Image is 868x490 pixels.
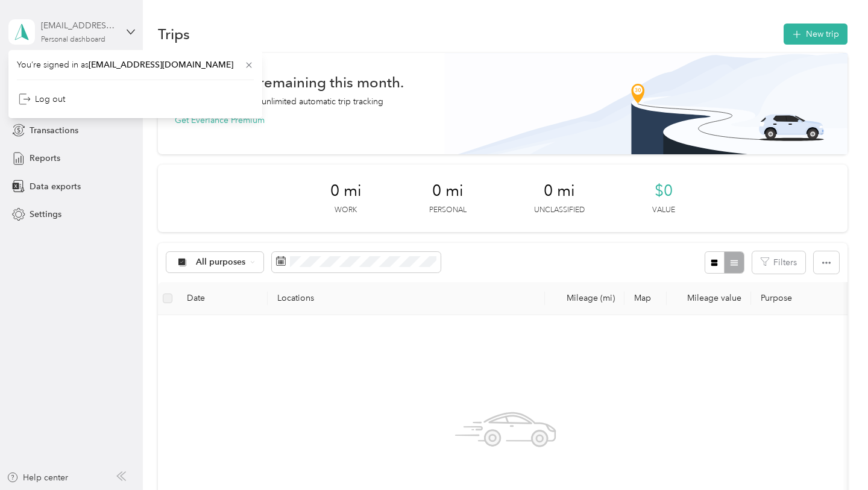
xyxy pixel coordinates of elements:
button: Get Everlance Premium [175,114,265,127]
span: 0 mi [432,181,464,201]
span: $0 [655,181,673,201]
p: Unclassified [534,205,585,216]
span: You’re signed in as [17,58,254,71]
h1: 30 free trips remaining this month. [175,76,404,89]
th: Mileage value [667,282,751,315]
button: Help center [7,471,68,484]
th: Map [624,282,667,315]
p: Work [335,205,357,216]
h1: Trips [158,28,190,40]
p: Personal [429,205,467,216]
p: Never miss a mile with unlimited automatic trip tracking [175,95,383,108]
th: Mileage (mi) [545,282,624,315]
div: Log out [19,93,65,105]
th: Date [177,282,268,315]
span: 0 mi [544,181,575,201]
div: [EMAIL_ADDRESS][DOMAIN_NAME] [41,19,116,32]
div: Personal dashboard [41,36,105,43]
iframe: Everlance-gr Chat Button Frame [800,422,868,490]
span: 0 mi [330,181,362,201]
span: [EMAIL_ADDRESS][DOMAIN_NAME] [89,60,233,70]
p: Value [652,205,675,216]
th: Locations [268,282,545,315]
span: Transactions [30,124,78,137]
span: Data exports [30,180,81,193]
button: Filters [752,251,805,274]
button: New trip [784,24,848,45]
img: Banner [444,53,848,154]
span: Reports [30,152,60,165]
span: Settings [30,208,61,221]
span: All purposes [196,258,246,266]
